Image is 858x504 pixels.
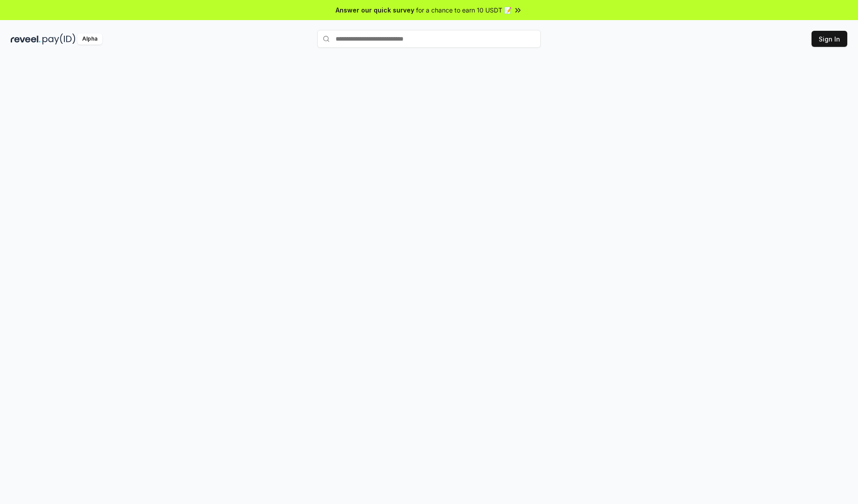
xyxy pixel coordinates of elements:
img: reveel_dark [11,33,41,45]
button: Sign In [812,31,847,47]
div: Alpha [77,33,102,45]
img: pay_id [42,33,76,45]
span: Answer our quick survey [336,5,414,15]
span: for a chance to earn 10 USDT 📝 [416,5,512,15]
